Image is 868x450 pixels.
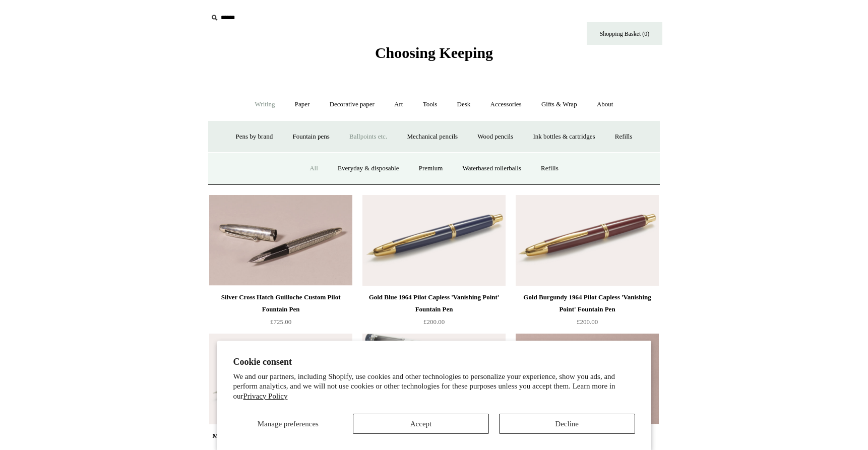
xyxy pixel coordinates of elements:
h2: Cookie consent [233,357,635,367]
button: Accept [353,414,489,434]
a: Privacy Policy [243,392,288,400]
a: Shopping Basket (0) [587,22,662,45]
a: Gifts & Wrap [532,91,586,118]
a: Ballpoints etc. [340,123,396,150]
a: Wood pencils [468,123,522,150]
a: Pens by brand [227,123,282,150]
a: Paper [286,91,319,118]
img: 1968 Black "Elite" Pocket Fountain Pen [516,334,659,424]
span: Manage preferences [258,420,319,428]
a: Clear Demonstrator Pilot Custom Heritage 92 Fountain Pen Clear Demonstrator Pilot Custom Heritage... [362,334,506,424]
a: Premium [410,155,452,182]
a: All [300,155,327,182]
a: Silver Cross Hatch Guilloche Custom Pilot Fountain Pen £725.00 [209,291,352,333]
span: £200.00 [423,318,445,326]
a: Desk [448,91,480,118]
a: Gold Blue 1964 Pilot Capless 'Vanishing Point' Fountain Pen £200.00 [362,291,506,333]
a: Accessories [481,91,531,118]
span: Choosing Keeping [375,44,493,61]
button: Manage preferences [233,414,343,434]
a: Fountain pens [283,123,338,150]
img: Matte Black 1964 Pilot Capless 'Vanishing Point' Fountain Pen [209,334,352,424]
a: Art [385,91,412,118]
img: Clear Demonstrator Pilot Custom Heritage 92 Fountain Pen [362,334,506,424]
a: 1968 Black "Elite" Pocket Fountain Pen 1968 Black "Elite" Pocket Fountain Pen [516,334,659,424]
a: Refills [532,155,568,182]
div: Gold Blue 1964 Pilot Capless 'Vanishing Point' Fountain Pen [365,291,503,315]
a: Matte Black 1964 Pilot Capless 'Vanishing Point' Fountain Pen Matte Black 1964 Pilot Capless 'Van... [209,334,352,424]
img: Gold Burgundy 1964 Pilot Capless 'Vanishing Point' Fountain Pen [516,195,659,286]
a: About [588,91,623,118]
button: Decline [499,414,635,434]
a: Decorative paper [321,91,384,118]
a: Gold Blue 1964 Pilot Capless 'Vanishing Point' Fountain Pen Gold Blue 1964 Pilot Capless 'Vanishi... [362,195,506,286]
img: Gold Blue 1964 Pilot Capless 'Vanishing Point' Fountain Pen [362,195,506,286]
span: £725.00 [270,318,291,326]
a: Refills [606,123,642,150]
img: Silver Cross Hatch Guilloche Custom Pilot Fountain Pen [209,195,352,286]
a: Waterbased rollerballs [454,155,530,182]
a: Silver Cross Hatch Guilloche Custom Pilot Fountain Pen Silver Cross Hatch Guilloche Custom Pilot ... [209,195,352,286]
a: Tools [414,91,447,118]
div: Gold Burgundy 1964 Pilot Capless 'Vanishing Point' Fountain Pen [518,291,656,315]
a: Choosing Keeping [375,52,493,59]
a: Mechanical pencils [398,123,467,150]
a: Writing [246,91,284,118]
p: We and our partners, including Shopify, use cookies and other technologies to personalize your ex... [233,372,635,402]
a: Ink bottles & cartridges [524,123,604,150]
a: Everyday & disposable [329,155,408,182]
div: Silver Cross Hatch Guilloche Custom Pilot Fountain Pen [212,291,350,315]
a: Gold Burgundy 1964 Pilot Capless 'Vanishing Point' Fountain Pen Gold Burgundy 1964 Pilot Capless ... [516,195,659,286]
a: Gold Burgundy 1964 Pilot Capless 'Vanishing Point' Fountain Pen £200.00 [516,291,659,333]
span: £200.00 [577,318,598,326]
